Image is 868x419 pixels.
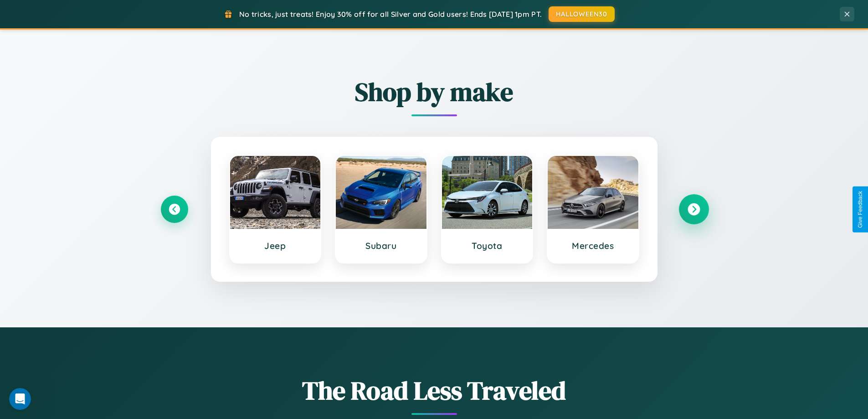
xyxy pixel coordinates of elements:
button: HALLOWEEN30 [549,6,615,22]
h3: Toyota [451,240,524,251]
h1: The Road Less Traveled [161,373,708,408]
h3: Subaru [345,240,417,251]
span: No tricks, just treats! Enjoy 30% off for all Silver and Gold users! Ends [DATE] 1pm PT. [239,10,542,19]
div: Give Feedback [857,191,863,228]
h3: Mercedes [557,240,629,251]
iframe: Intercom live chat [9,388,31,410]
h3: Jeep [239,240,312,251]
h2: Shop by make [161,74,708,109]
